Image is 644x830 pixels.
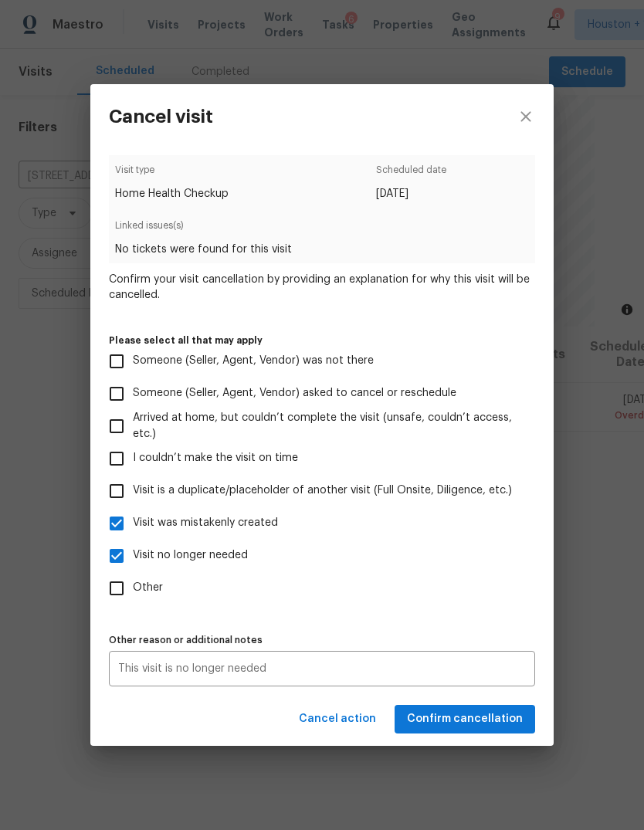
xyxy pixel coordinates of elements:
label: Please select all that may apply [109,336,535,345]
span: No tickets were found for this visit [115,242,528,257]
button: Confirm cancellation [395,705,535,733]
button: close [498,84,554,149]
h3: Cancel visit [109,106,213,127]
span: Home Health Checkup [115,186,229,202]
span: Visit no longer needed [133,547,248,564]
span: Confirm your visit cancellation by providing an explanation for why this visit will be cancelled. [109,272,535,303]
span: Linked issues(s) [115,218,528,242]
label: Other reason or additional notes [109,635,535,645]
span: Visit is a duplicate/placeholder of another visit (Full Onsite, Diligence, etc.) [133,483,512,499]
span: Confirm cancellation [407,710,523,729]
span: Scheduled date [376,162,446,186]
span: [DATE] [376,186,446,202]
button: Cancel action [293,705,382,733]
span: I couldn’t make the visit on time [133,450,298,466]
span: Visit was mistakenly created [133,515,278,531]
span: Cancel action [299,710,376,729]
span: Someone (Seller, Agent, Vendor) asked to cancel or reschedule [133,385,456,401]
span: Someone (Seller, Agent, Vendor) was not there [133,353,374,369]
span: Other [133,580,163,596]
span: Arrived at home, but couldn’t complete the visit (unsafe, couldn’t access, etc.) [133,410,523,442]
span: Visit type [115,162,229,186]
